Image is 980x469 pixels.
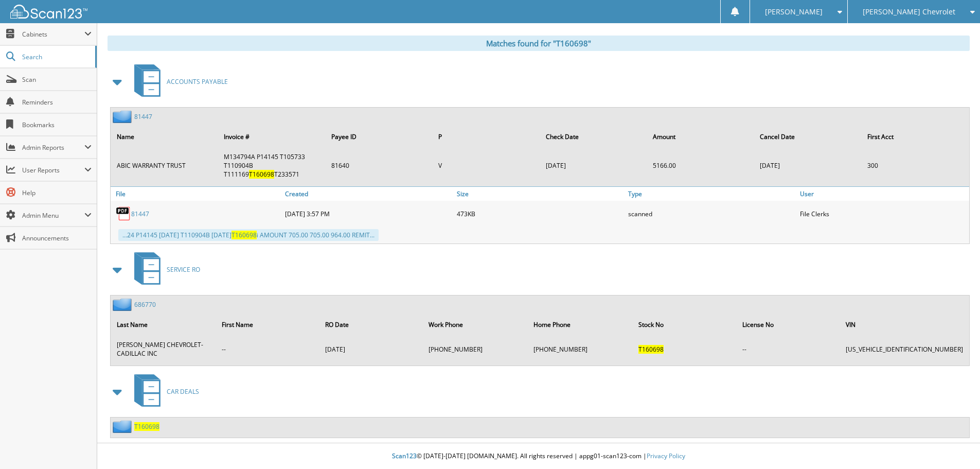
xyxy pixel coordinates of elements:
span: T160698 [249,170,274,179]
div: Matches found for "T160698" [108,36,970,51]
a: 686770 [134,300,156,309]
span: T160698 [231,231,257,239]
td: [PHONE_NUMBER] [528,336,632,362]
td: [DATE] [541,148,647,183]
a: ACCOUNTS PAYABLE [128,61,228,102]
th: Last Name [112,314,216,335]
div: File Clerks [797,203,969,224]
th: First Acct [862,126,968,147]
a: T160698 [134,422,159,431]
th: P [433,126,539,147]
span: ACCOUNTS PAYABLE [167,77,228,86]
span: [PERSON_NAME] Chevrolet [863,9,955,15]
td: [PHONE_NUMBER] [423,336,527,362]
span: Scan [22,75,92,84]
a: CAR DEALS [128,371,199,412]
span: User Reports [22,166,84,175]
img: folder2.png [113,298,134,311]
span: Reminders [22,98,92,107]
a: Created [282,187,454,201]
a: Privacy Policy [647,451,685,460]
span: Scan123 [392,451,417,460]
th: License No [737,314,840,335]
span: Bookmarks [22,120,92,129]
td: [DATE] [320,336,422,362]
th: Stock No [633,314,736,335]
span: [PERSON_NAME] [765,9,823,15]
a: User [797,187,969,201]
div: © [DATE]-[DATE] [DOMAIN_NAME]. All rights reserved | appg01-scan123-com | [97,444,980,469]
th: Cancel Date [755,126,861,147]
span: CAR DEALS [167,387,199,396]
th: Name [112,126,218,147]
th: Payee ID [326,126,432,147]
span: Cabinets [22,30,84,39]
img: folder2.png [113,110,134,123]
td: M134794A P14145 T105733 T110904B T111169 T233571 [219,148,325,183]
td: [PERSON_NAME] CHEVROLET-CADILLAC INC [112,336,216,362]
th: Invoice # [219,126,325,147]
th: Check Date [541,126,647,147]
td: -- [217,336,319,362]
th: RO Date [320,314,422,335]
td: -- [737,336,840,362]
span: Admin Menu [22,211,84,220]
th: Amount [648,126,754,147]
th: First Name [217,314,319,335]
th: Work Phone [423,314,527,335]
td: ABIC WARRANTY TRUST [112,148,218,183]
span: T160698 [638,345,664,354]
img: scan123-logo-white.svg [10,5,87,19]
div: ...24 P14145 [DATE] T110904B [DATE] i AMOUNT 705.00 705.00 964.00 REMIT... [118,229,379,241]
a: 81447 [134,112,152,121]
div: [DATE] 3:57 PM [282,203,454,224]
iframe: Chat Widget [929,420,980,469]
td: V [433,148,539,183]
a: Type [626,187,797,201]
a: 81447 [131,210,149,218]
th: Home Phone [528,314,632,335]
a: Size [454,187,626,201]
a: File [111,187,282,201]
img: folder2.png [113,420,134,433]
span: Admin Reports [22,143,84,152]
a: SERVICE RO [128,249,200,290]
td: [US_VEHICLE_IDENTIFICATION_NUMBER] [841,336,968,362]
span: Search [22,53,90,61]
img: PDF.png [116,206,131,221]
td: 81640 [326,148,432,183]
td: 5166.00 [648,148,754,183]
td: 300 [862,148,968,183]
span: SERVICE RO [167,265,200,274]
div: scanned [626,203,797,224]
th: VIN [841,314,968,335]
span: Announcements [22,234,92,242]
span: Help [22,188,92,197]
div: 473KB [454,203,626,224]
td: [DATE] [755,148,861,183]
